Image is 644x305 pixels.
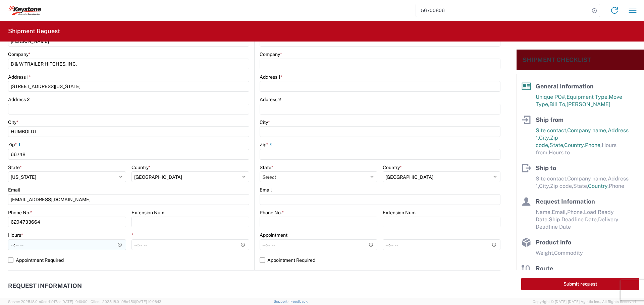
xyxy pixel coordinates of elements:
[260,119,270,125] label: City
[549,101,567,107] span: Bill To,
[8,283,82,289] h2: Request Information
[536,164,556,171] span: Ship to
[8,210,32,216] label: Phone No.
[383,164,402,170] label: Country
[260,255,500,265] label: Appointment Required
[549,216,598,223] span: Ship Deadline Date,
[550,183,573,189] span: Zip code,
[536,209,552,215] span: Name,
[260,232,287,238] label: Appointment
[260,51,282,57] label: Company
[8,297,23,303] label: Name
[8,187,20,193] label: Email
[8,255,249,265] label: Appointment Required
[533,299,636,305] span: Copyright © [DATE]-[DATE] Agistix Inc., All Rights Reserved
[8,142,22,148] label: Zip
[567,175,608,182] span: Company name,
[260,74,282,80] label: Address 1
[290,299,308,303] a: Feedback
[274,299,290,303] a: Support
[552,209,567,215] span: Email,
[523,56,591,64] h2: Shipment Checklist
[8,232,23,238] label: Hours
[549,149,570,156] span: Hours to
[91,300,161,304] span: Client: 2025.18.0-198a450
[536,250,554,256] span: Weight,
[340,297,356,303] label: Phone
[61,300,88,304] span: [DATE] 10:10:00
[567,94,609,100] span: Equipment Type,
[588,183,609,189] span: Country,
[260,187,272,193] label: Email
[554,250,583,256] span: Commodity
[521,278,639,290] button: Submit request
[131,210,164,216] label: Extension Num
[8,300,88,304] span: Server: 2025.18.0-a0edd1917ac
[567,209,584,215] span: Phone,
[536,83,594,90] span: General Information
[539,183,550,189] span: City,
[260,210,284,216] label: Phone No.
[8,96,30,102] label: Address 2
[260,96,281,102] label: Address 2
[585,142,602,148] span: Phone,
[260,142,274,148] label: Zip
[416,4,590,17] input: Shipment, tracking or reference number
[549,142,564,148] span: State,
[536,175,567,182] span: Site contact,
[135,300,161,304] span: [DATE] 10:06:13
[260,164,273,170] label: State
[8,164,22,170] label: State
[539,135,550,141] span: City,
[536,239,571,246] span: Product info
[564,142,585,148] span: Country,
[8,51,31,57] label: Company
[8,119,18,125] label: City
[8,74,31,80] label: Address 1
[8,27,60,35] h2: Shipment Request
[536,127,567,134] span: Site contact,
[573,183,588,189] span: State,
[536,94,567,100] span: Unique PO#,
[536,116,563,123] span: Ship from
[536,265,553,272] span: Route
[567,101,610,107] span: [PERSON_NAME]
[383,210,416,216] label: Extension Num
[536,198,595,205] span: Request Information
[174,297,188,303] label: Email
[609,183,624,189] span: Phone
[567,127,608,134] span: Company name,
[131,164,151,170] label: Country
